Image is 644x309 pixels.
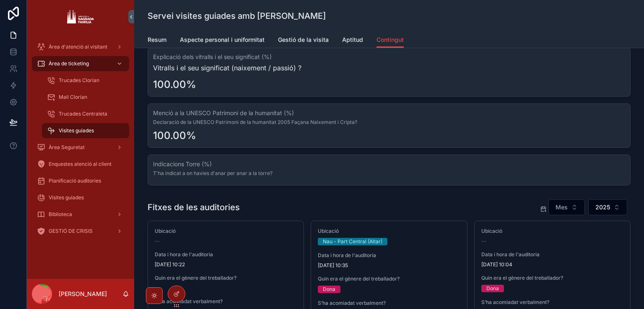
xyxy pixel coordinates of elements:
[32,56,129,71] a: Àrea de ticketing
[49,161,112,167] span: Enquestes atenció al client
[27,33,134,250] div: scrollable content
[481,251,623,258] span: Data i hora de l'auditoria
[49,44,107,50] span: Àrea d'atenció al visitant
[155,298,297,305] span: S’ha acomiadat verbalment?
[323,238,382,245] div: Nau - Part Central (Altar)
[278,36,329,44] span: Gestió de la visita
[49,228,93,234] span: GESTIÓ DE CRISIS
[59,111,107,117] span: Trucades Centraleta
[32,207,129,222] a: Biblioteca
[481,261,623,268] span: [DATE] 10:04
[342,36,363,44] span: Aptitud
[42,106,129,121] a: Trucades Centraleta
[155,285,160,291] span: --
[595,203,610,211] span: 2025
[180,32,265,49] a: Aspecte personal i uniformitat
[32,190,129,205] a: Visites guiades
[342,32,363,49] a: Aptitud
[486,285,499,292] div: Dona
[148,10,326,22] h1: Servei visites guiades amb [PERSON_NAME]
[481,228,623,234] span: Ubicació
[318,228,460,234] span: Ubicació
[153,129,196,142] div: 100.00%
[42,73,129,88] a: Trucades Clorian
[59,77,99,84] span: Trucades Clorian
[153,109,625,117] h3: Menció a la UNESCO Patrimoni de la humanitat (%)
[148,32,166,49] a: Resum
[153,170,625,177] span: T'ha indicat a on havies d'anar per anar a la torre?
[155,251,297,258] span: Data i hora de l'auditoria
[180,36,265,44] span: Aspecte personal i uniformitat
[278,32,329,49] a: Gestió de la visita
[481,299,623,306] span: S’ha acomiadat verbalment?
[32,39,129,54] a: Àrea d'atenció al visitant
[377,32,404,48] a: Contingut
[556,203,568,211] span: Mes
[148,36,166,44] span: Resum
[49,194,84,201] span: Visites guiades
[318,300,460,306] span: S’ha acomiadat verbalment?
[32,140,129,155] a: Àrea Seguretat
[49,178,101,184] span: Planificació auditories
[377,36,404,44] span: Contingut
[42,123,129,138] a: Visites guiades
[588,199,627,215] button: Select Button
[42,90,129,105] a: Mail Clorian
[32,173,129,188] a: Planificació auditories
[59,94,87,100] span: Mail Clorian
[155,275,297,281] span: Quin era el gènere del treballador?
[318,252,460,259] span: Data i hora de l'auditoria
[49,211,72,218] span: Biblioteca
[153,63,625,73] p: Vitralls i el seu significat (naixement / passió) ?
[153,78,196,91] div: 100.00%
[153,53,625,61] h3: Explicació dels vitralls i el seu significat (%)
[318,276,460,282] span: Quin era el gènere del treballador?
[148,201,240,213] h1: Fitxes de les auditories
[548,199,585,215] button: Select Button
[155,261,297,268] span: [DATE] 10:22
[67,10,93,23] img: App logo
[32,224,129,239] a: GESTIÓ DE CRISIS
[59,290,107,298] p: [PERSON_NAME]
[481,238,486,245] span: --
[49,144,85,151] span: Àrea Seguretat
[59,127,94,134] span: Visites guiades
[32,157,129,172] a: Enquestes atenció al client
[49,60,89,67] span: Àrea de ticketing
[153,119,625,126] span: Declaració de la UNESCO Patrimoni de la humanitat 2005 Façana Naixement i Cripta?
[318,262,460,269] span: [DATE] 10:35
[153,160,625,168] h3: Indicacions Torre (%)
[155,228,297,234] span: Ubicació
[323,286,335,293] div: Dona
[155,238,160,245] span: --
[481,275,623,281] span: Quin era el gènere del treballador?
